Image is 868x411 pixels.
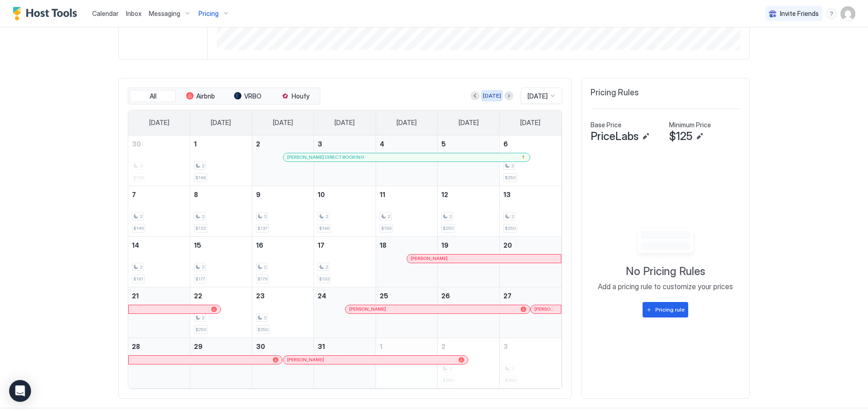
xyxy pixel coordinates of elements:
[257,225,267,231] span: $137
[325,110,364,135] a: Wednesday
[132,140,141,148] span: 30
[287,357,464,363] div: [PERSON_NAME]
[128,236,190,287] td: December 14, 2025
[376,338,438,355] a: January 1, 2026
[381,225,392,231] span: $169
[314,236,376,287] td: December 17, 2025
[252,338,314,388] td: December 30, 2025
[195,327,206,333] span: $250
[499,186,561,236] td: December 13, 2025
[505,225,516,231] span: $250
[252,287,314,338] td: December 23, 2025
[626,225,705,261] div: Empty image
[520,119,540,127] span: [DATE]
[190,186,252,203] a: December 8, 2025
[380,191,385,198] span: 11
[202,315,204,321] span: 2
[128,88,320,105] div: tab-group
[380,292,388,300] span: 25
[500,186,561,203] a: December 13, 2025
[252,236,314,287] td: December 16, 2025
[244,92,261,100] span: VRBO
[256,343,265,350] span: 30
[314,338,376,355] a: December 31, 2025
[318,343,325,350] span: 31
[190,287,252,338] td: December 22, 2025
[438,338,500,388] td: January 2, 2026
[190,338,252,355] a: December 29, 2025
[252,237,314,254] a: December 16, 2025
[190,236,252,287] td: December 15, 2025
[195,225,206,231] span: $132
[376,135,438,186] td: December 4, 2025
[376,186,438,203] a: December 11, 2025
[252,338,314,355] a: December 30, 2025
[257,327,268,333] span: $250
[287,154,364,160] span: [PERSON_NAME] DIRECT BOOKING
[140,110,178,135] a: Sunday
[314,135,376,186] td: December 3, 2025
[252,287,314,304] a: December 23, 2025
[380,343,382,350] span: 1
[669,130,692,143] span: $125
[626,265,705,278] span: No Pricing Rules
[591,130,638,143] span: PriceLabs
[643,302,688,317] button: Pricing rule
[411,255,448,261] span: [PERSON_NAME]
[194,241,201,249] span: 15
[438,287,500,338] td: December 26, 2025
[500,237,561,254] a: December 20, 2025
[202,213,204,219] span: 2
[655,306,685,314] div: Pricing rule
[199,10,219,18] span: Pricing
[503,343,508,350] span: 3
[287,154,526,160] div: [PERSON_NAME] DIRECT BOOKING
[133,225,144,231] span: $149
[149,119,169,127] span: [DATE]
[640,131,651,142] button: Edit
[376,135,438,152] a: December 4, 2025
[314,338,376,388] td: December 31, 2025
[325,264,328,270] span: 2
[318,241,324,249] span: 17
[591,88,639,98] span: Pricing Rules
[376,186,438,236] td: December 11, 2025
[459,119,479,127] span: [DATE]
[132,191,136,198] span: 7
[190,237,252,254] a: December 15, 2025
[318,191,325,198] span: 10
[481,90,502,101] button: [DATE]
[438,338,499,355] a: January 2, 2026
[449,213,452,219] span: 2
[511,110,549,135] a: Saturday
[376,287,438,338] td: December 25, 2025
[202,163,204,169] span: 2
[438,287,499,304] a: December 26, 2025
[441,292,450,300] span: 26
[128,287,190,338] td: December 21, 2025
[314,287,376,338] td: December 24, 2025
[503,191,511,198] span: 13
[505,175,516,181] span: $250
[128,338,190,388] td: December 28, 2025
[376,237,438,254] a: December 18, 2025
[438,135,499,152] a: December 5, 2025
[92,10,119,17] span: Calendar
[190,338,252,388] td: December 29, 2025
[132,343,140,350] span: 28
[503,241,512,249] span: 20
[397,119,417,127] span: [DATE]
[500,135,561,152] a: December 6, 2025
[133,276,143,282] span: $181
[483,92,501,100] div: [DATE]
[500,287,561,304] a: December 27, 2025
[669,121,711,129] span: Minimum Price
[126,9,141,18] a: Inbox
[252,186,314,236] td: December 9, 2025
[841,6,855,21] div: User profile
[264,110,302,135] a: Tuesday
[319,276,329,282] span: $193
[264,264,267,270] span: 2
[380,140,384,148] span: 4
[503,292,512,300] span: 27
